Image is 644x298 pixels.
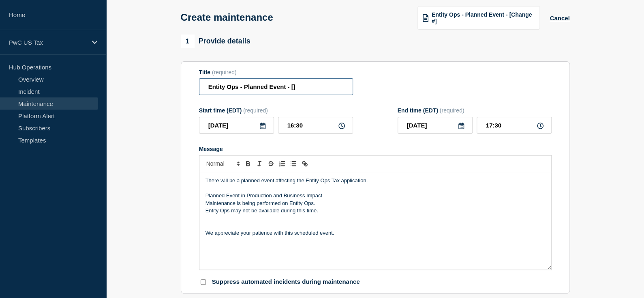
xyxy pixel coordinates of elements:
p: PwC US Tax [9,39,87,46]
button: Toggle bold text [242,159,254,168]
div: Message [199,146,552,152]
input: HH:MM [477,117,552,134]
h1: Create maintenance [181,12,273,23]
input: YYYY-MM-DD [199,117,274,134]
p: Suppress automated incidents during maintenance [212,278,360,286]
span: (required) [243,107,268,114]
button: Cancel [550,15,569,22]
button: Toggle strikethrough text [265,159,276,168]
img: template icon [423,14,428,22]
p: Planned Event in Production and Business Impact [205,192,545,199]
div: Message [199,172,551,270]
p: Entity Ops may not be available during this time. [205,207,545,214]
input: Suppress automated incidents during maintenance [201,279,206,285]
button: Toggle link [299,159,310,168]
span: (required) [212,69,237,76]
div: Title [199,69,353,76]
span: 1 [181,35,195,48]
div: Provide details [181,35,250,48]
span: Font size [203,159,242,168]
button: Toggle italic text [254,159,265,168]
p: There will be a planned event affecting the Entity Ops Tax application. [205,177,545,184]
input: HH:MM [278,117,353,134]
span: Entity Ops - Planned Event - [Change #] [432,11,535,24]
p: Maintenance is being performed on Entity Ops. [205,200,545,207]
button: Toggle bulleted list [288,159,299,168]
input: YYYY-MM-DD [398,117,473,134]
div: Start time (EDT) [199,107,353,114]
div: End time (EDT) [398,107,552,114]
button: Toggle ordered list [276,159,288,168]
p: We appreciate your patience with this scheduled event. [205,229,545,237]
input: Title [199,78,353,95]
span: (required) [440,107,464,114]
